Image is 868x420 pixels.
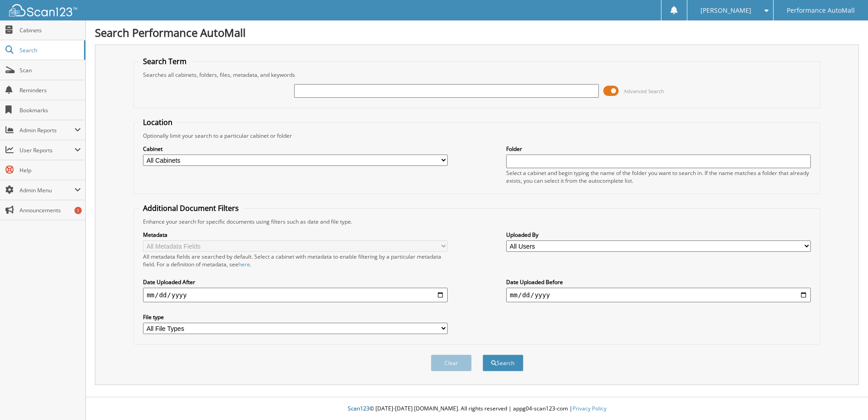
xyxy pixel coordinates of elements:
[787,8,855,13] span: Performance AutoMall
[9,4,77,16] img: scan123-logo-white.svg
[20,26,81,34] span: Cabinets
[20,166,81,174] span: Help
[506,145,811,153] label: Folder
[138,203,243,213] legend: Additional Document Filters
[20,66,81,74] span: Scan
[20,146,74,154] span: User Reports
[74,207,82,214] div: 1
[143,288,448,302] input: start
[143,231,448,239] label: Metadata
[20,46,79,54] span: Search
[624,88,664,95] span: Advanced Search
[138,132,815,140] div: Optionally limit your search to a particular cabinet or folder
[506,231,811,239] label: Uploaded By
[823,376,868,420] iframe: Chat Widget
[483,355,523,371] button: Search
[143,313,448,321] label: File type
[20,126,74,134] span: Admin Reports
[143,145,448,153] label: Cabinet
[138,218,815,225] div: Enhance your search for specific documents using filters such as date and file type.
[348,405,370,412] span: Scan123
[138,71,815,79] div: Searches all cabinets, folders, files, metadata, and keywords
[238,260,250,268] a: here
[506,288,811,302] input: end
[572,405,607,412] a: Privacy Policy
[700,8,751,13] span: [PERSON_NAME]
[506,278,811,286] label: Date Uploaded Before
[95,25,859,40] h1: Search Performance AutoMall
[86,398,868,420] div: © [DATE]-[DATE] [DOMAIN_NAME]. All rights reserved | appg04-scan123-com |
[20,86,81,94] span: Reminders
[20,106,81,114] span: Bookmarks
[138,56,191,66] legend: Search Term
[20,206,81,214] span: Announcements
[143,278,448,286] label: Date Uploaded After
[143,253,448,268] div: All metadata fields are searched by default. Select a cabinet with metadata to enable filtering b...
[431,355,472,371] button: Clear
[506,169,811,185] div: Select a cabinet and begin typing the name of the folder you want to search in. If the name match...
[138,117,177,127] legend: Location
[20,186,74,194] span: Admin Menu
